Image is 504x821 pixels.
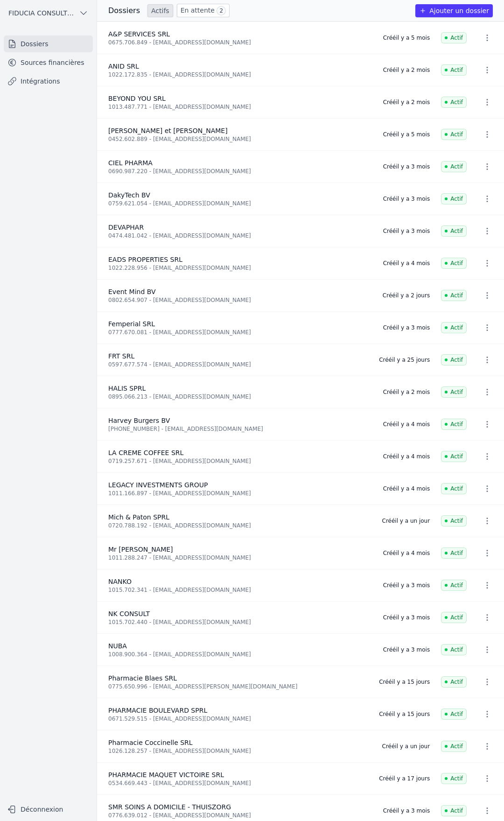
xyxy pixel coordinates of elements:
span: Event Mind BV [108,288,156,295]
div: 0895.066.213 - [EMAIL_ADDRESS][DOMAIN_NAME] [108,393,372,400]
div: 1008.900.364 - [EMAIL_ADDRESS][DOMAIN_NAME] [108,651,372,658]
span: Actif [441,773,467,784]
div: Créé il y a 2 mois [383,98,430,106]
div: Créé il y a 17 jours [379,775,430,782]
div: Créé il y a 4 mois [383,453,430,460]
div: Créé il y a 5 mois [383,131,430,138]
span: Actif [441,290,467,301]
div: 1013.487.771 - [EMAIL_ADDRESS][DOMAIN_NAME] [108,103,372,111]
span: LEGACY INVESTMENTS GROUP [108,481,208,489]
div: Créé il y a 25 jours [379,356,430,364]
span: [PERSON_NAME] et [PERSON_NAME] [108,127,228,134]
div: Créé il y a 3 mois [383,324,430,331]
div: Créé il y a 3 mois [383,582,430,589]
div: 0675.706.849 - [EMAIL_ADDRESS][DOMAIN_NAME] [108,39,372,46]
span: NK CONSULT [108,610,150,618]
span: FIDUCIA CONSULTING SRL [8,8,75,18]
span: CIEL PHARMA [108,159,153,167]
div: 1011.166.897 - [EMAIL_ADDRESS][DOMAIN_NAME] [108,490,372,497]
div: Créé il y a 15 jours [379,710,430,718]
span: DakyTech BV [108,191,150,199]
span: Femperial SRL [108,320,155,328]
span: Mr [PERSON_NAME] [108,546,173,553]
div: 1015.702.440 - [EMAIL_ADDRESS][DOMAIN_NAME] [108,618,372,626]
span: PHARMACIE MAQUET VICTOIRE SRL [108,771,224,779]
div: Créé il y a 4 mois [383,485,430,492]
span: NANKO [108,578,132,585]
span: Actif [441,451,467,462]
span: Actif [441,258,467,269]
div: 0776.639.012 - [EMAIL_ADDRESS][DOMAIN_NAME] [108,812,372,819]
div: 1011.288.247 - [EMAIL_ADDRESS][DOMAIN_NAME] [108,554,372,561]
span: Actif [441,322,467,333]
span: Mich & Paton SPRL [108,513,169,521]
div: 0671.529.515 - [EMAIL_ADDRESS][DOMAIN_NAME] [108,715,368,723]
div: Créé il y a 3 mois [383,614,430,621]
a: Actifs [147,4,173,17]
a: Dossiers [4,35,93,52]
span: Actif [441,547,467,559]
div: Créé il y a un jour [382,743,430,750]
span: Actif [441,580,467,591]
div: Créé il y a 4 mois [383,260,430,267]
span: Actif [441,225,467,237]
div: Créé il y a 2 mois [383,388,430,396]
span: PHARMACIE BOULEVARD SPRL [108,707,207,714]
a: Intégrations [4,73,93,90]
span: Actif [441,483,467,494]
div: 0474.481.042 - [EMAIL_ADDRESS][DOMAIN_NAME] [108,232,372,239]
div: Créé il y a 2 mois [383,66,430,74]
span: NUBA [108,642,127,650]
span: DEVAPHAR [108,224,144,231]
span: Actif [441,515,467,526]
span: FRT SRL [108,352,134,360]
div: Créé il y a 3 mois [383,227,430,235]
span: Actif [441,386,467,398]
div: 0597.677.574 - [EMAIL_ADDRESS][DOMAIN_NAME] [108,361,368,368]
div: 0720.788.192 - [EMAIL_ADDRESS][DOMAIN_NAME] [108,522,371,529]
span: Actif [441,644,467,655]
div: 0452.602.889 - [EMAIL_ADDRESS][DOMAIN_NAME] [108,135,372,143]
div: Créé il y a 5 mois [383,34,430,42]
span: Actif [441,612,467,623]
div: 1022.228.956 - [EMAIL_ADDRESS][DOMAIN_NAME] [108,264,372,272]
span: HALIS SPRL [108,385,146,392]
div: 1022.172.835 - [EMAIL_ADDRESS][DOMAIN_NAME] [108,71,372,78]
span: Actif [441,676,467,688]
span: Actif [441,419,467,430]
div: 0759.621.054 - [EMAIL_ADDRESS][DOMAIN_NAME] [108,200,372,207]
div: Créé il y a un jour [382,517,430,525]
div: Créé il y a 3 mois [383,195,430,203]
div: 0777.670.081 - [EMAIL_ADDRESS][DOMAIN_NAME] [108,329,372,336]
span: Pharmacie Blaes SRL [108,674,177,682]
button: Déconnexion [4,802,93,817]
span: A&P SERVICES SRL [108,30,170,38]
div: Créé il y a 3 mois [383,646,430,653]
div: 0719.257.671 - [EMAIL_ADDRESS][DOMAIN_NAME] [108,457,372,465]
div: Créé il y a 15 jours [379,678,430,686]
span: LA CREME COFFEE SRL [108,449,183,456]
button: FIDUCIA CONSULTING SRL [4,6,93,21]
div: Créé il y a 3 mois [383,163,430,170]
span: Actif [441,129,467,140]
div: Créé il y a 4 mois [383,549,430,557]
span: Pharmacie Coccinelle SRL [108,739,193,746]
span: 2 [217,6,226,15]
span: ANID SRL [108,63,139,70]
span: Actif [441,354,467,365]
div: 1015.702.341 - [EMAIL_ADDRESS][DOMAIN_NAME] [108,586,372,594]
a: En attente 2 [177,4,230,17]
div: 0775.650.996 - [EMAIL_ADDRESS][PERSON_NAME][DOMAIN_NAME] [108,683,368,690]
a: Sources financières [4,54,93,71]
div: [PHONE_NUMBER] - [EMAIL_ADDRESS][DOMAIN_NAME] [108,425,372,433]
span: Actif [441,741,467,752]
span: SMR SOINS A DOMICILE - THUISZORG [108,803,231,811]
span: Actif [441,805,467,816]
div: 0534.669.443 - [EMAIL_ADDRESS][DOMAIN_NAME] [108,779,368,787]
h3: Dossiers [108,5,140,16]
span: Actif [441,193,467,204]
div: Créé il y a 2 jours [383,292,430,299]
span: Harvey Burgers BV [108,417,170,424]
button: Ajouter un dossier [415,4,493,17]
span: Actif [441,64,467,76]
